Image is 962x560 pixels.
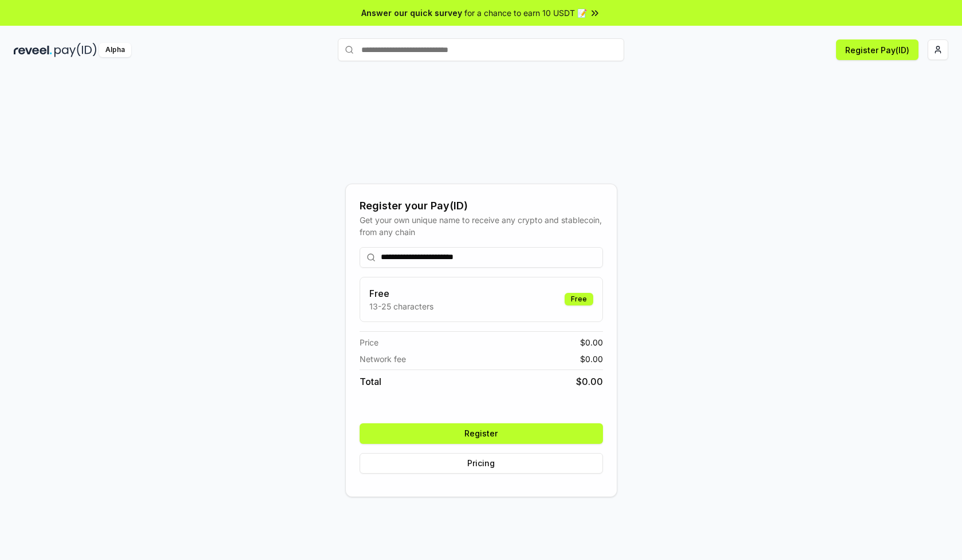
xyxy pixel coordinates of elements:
div: Free [565,293,593,305]
h3: Free [369,287,433,300]
span: $ 0.00 [580,353,603,365]
button: Pricing [360,453,603,474]
img: reveel_dark [14,43,52,57]
img: pay_id [54,43,97,57]
span: Total [360,375,381,388]
div: Get your own unique name to receive any crypto and stablecoin, from any chain [360,214,603,238]
div: Alpha [99,43,131,57]
span: Price [360,336,379,348]
div: Register your Pay(ID) [360,198,603,214]
span: for a chance to earn 10 USDT 📝 [464,7,587,19]
span: Network fee [360,353,406,365]
button: Register [360,423,603,444]
p: 13-25 characters [369,300,433,312]
button: Register Pay(ID) [836,39,918,60]
span: Answer our quick survey [361,7,462,19]
span: $ 0.00 [580,336,603,348]
span: $ 0.00 [576,375,603,388]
